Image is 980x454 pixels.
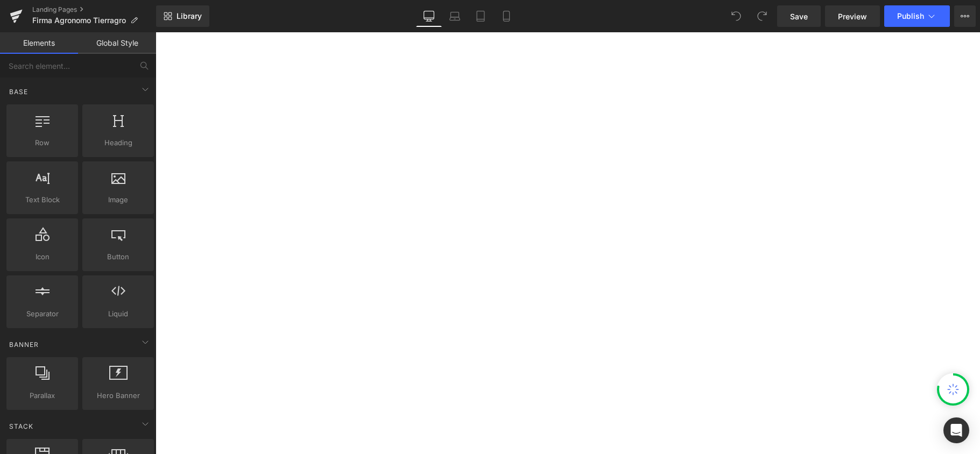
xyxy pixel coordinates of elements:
span: Banner [8,339,40,350]
a: Global Style [78,32,156,54]
span: Stack [8,421,34,431]
span: Icon [10,251,75,263]
span: Text Block [10,194,75,205]
span: Base [8,87,29,97]
span: Parallax [10,390,75,401]
a: New Library [156,5,209,27]
a: Mobile [493,5,519,27]
span: Hero Banner [86,390,151,401]
span: Save [790,11,808,22]
a: Tablet [468,5,493,27]
div: Open Intercom Messenger [943,417,969,443]
span: Library [177,11,202,21]
span: Image [86,194,151,205]
button: Undo [725,5,747,27]
span: Heading [86,137,151,148]
span: Preview [838,11,867,22]
button: More [954,5,976,27]
a: Preview [825,5,880,27]
a: Desktop [416,5,442,27]
button: Redo [751,5,773,27]
a: Landing Pages [32,5,156,14]
span: Button [86,251,151,263]
span: Liquid [86,308,151,320]
button: Publish [884,5,950,27]
span: Firma Agronomo Tierragro [32,16,126,25]
a: Laptop [442,5,468,27]
span: Row [10,137,75,148]
span: Separator [10,308,75,320]
span: Publish [897,12,924,20]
